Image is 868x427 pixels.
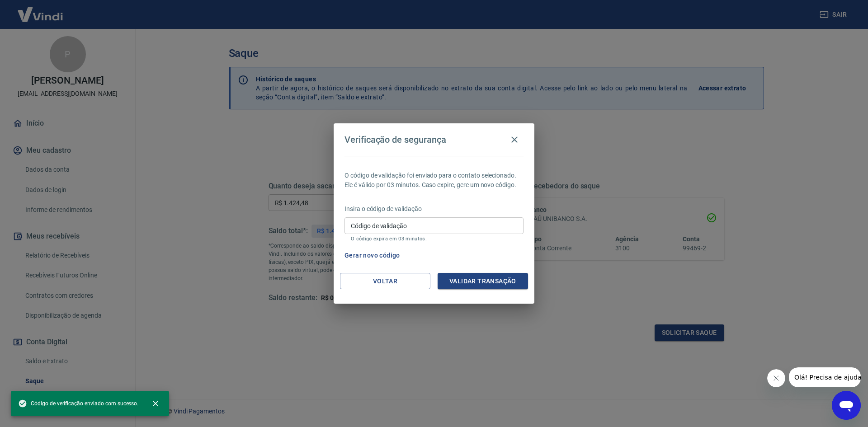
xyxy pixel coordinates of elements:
span: Olá! Precisa de ajuda? [5,6,76,14]
button: Gerar novo código [341,247,404,264]
button: close [146,394,165,413]
iframe: Mensagem da empresa [789,367,861,387]
p: Insira o código de validação [344,204,524,214]
iframe: Fechar mensagem [767,369,785,387]
p: O código expira em 03 minutos. [351,236,517,242]
button: Validar transação [438,273,528,290]
span: Código de verificação enviado com sucesso. [18,399,138,408]
h4: Verificação de segurança [344,134,446,145]
button: Voltar [340,273,430,290]
iframe: Botão para abrir a janela de mensagens [832,391,861,420]
p: O código de validação foi enviado para o contato selecionado. Ele é válido por 03 minutos. Caso e... [344,171,524,190]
